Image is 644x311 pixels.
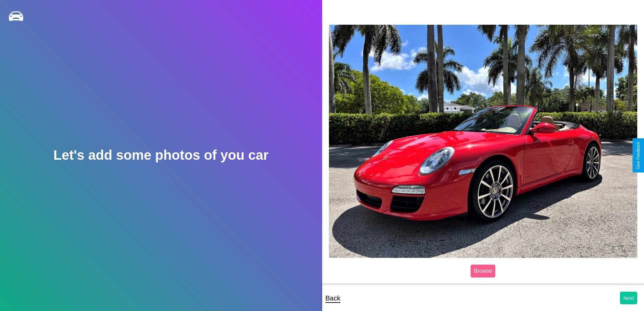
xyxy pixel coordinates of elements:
[620,292,637,304] button: Next
[326,292,340,304] p: Back
[53,148,268,163] h2: Let's add some photos of you car
[636,142,641,169] div: Give Feedback
[471,265,495,277] label: Browse
[329,25,638,258] img: posted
